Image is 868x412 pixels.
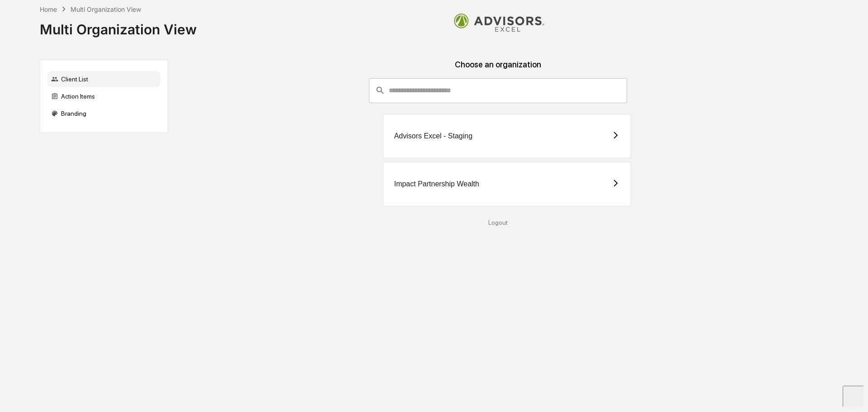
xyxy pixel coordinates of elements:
[47,105,160,122] div: Branding
[4,4,114,218] button: Open customer support
[40,14,197,38] div: Multi Organization View
[175,219,821,226] div: Logout
[47,88,160,104] div: Action Items
[454,14,544,31] img: Advisors Excel
[394,132,472,140] div: Advisors Excel - Staging
[175,60,821,78] div: Choose an organization
[4,4,43,43] img: 1746055101610-c473b297-6a78-478c-a979-82029cc54cd1
[839,382,863,407] iframe: Open customer support
[394,180,479,188] div: Impact Partnership Wealth
[4,45,43,85] img: Greenboard
[40,5,57,13] div: Home
[4,94,170,102] p: How can we help?
[47,71,160,87] div: Client List
[7,5,111,109] img: f2157a4c-a0d3-4daa-907e-bb6f0de503a5-1751232295721
[369,78,627,103] div: consultant-dashboard__filter-organizations-search-bar
[71,5,141,13] div: Multi Organization View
